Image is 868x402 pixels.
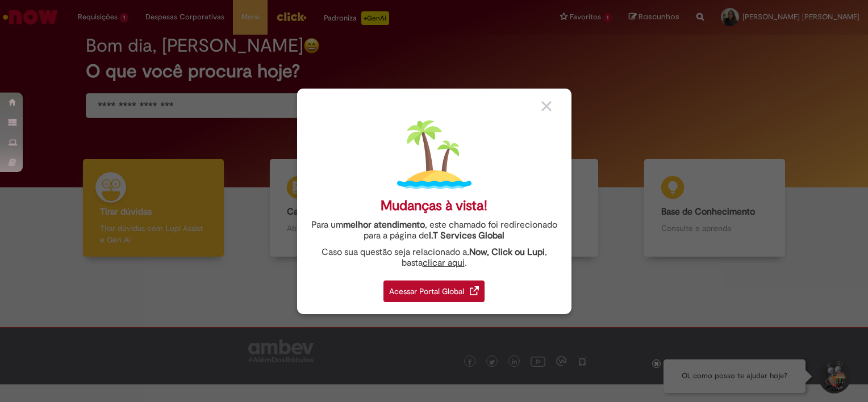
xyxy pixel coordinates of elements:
img: redirect_link.png [470,286,479,295]
div: Acessar Portal Global [383,280,485,302]
a: Acessar Portal Global [383,274,485,302]
div: Mudanças à vista! [381,198,487,214]
img: close_button_grey.png [541,101,552,111]
strong: .Now, Click ou Lupi [467,246,545,258]
img: island.png [397,118,471,192]
strong: melhor atendimento [343,219,425,231]
a: clicar aqui [423,251,465,269]
div: Caso sua questão seja relacionado a , basta . [306,247,563,269]
a: I.T Services Global [429,224,504,241]
div: Para um , este chamado foi redirecionado para a página de [306,220,563,241]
